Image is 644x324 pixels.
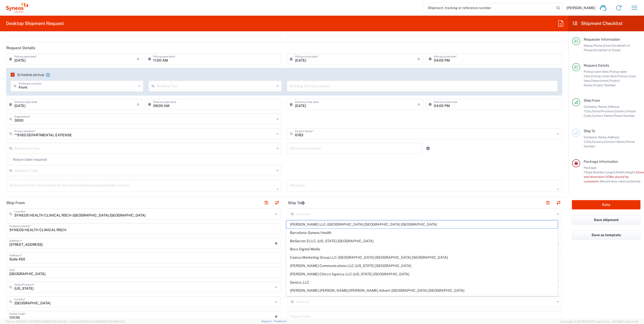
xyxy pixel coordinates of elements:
span: Ship From [584,98,600,102]
span: Server: 2025.17.0-327f6347098 [6,320,67,323]
span: Copyright © [DATE]-[DATE] Agistix Inc., All Rights Reserved [560,319,638,324]
span: [PERSON_NAME] [567,6,595,10]
span: Package 1: [584,166,597,174]
h2: Ship To [288,200,305,205]
span: Contact Name, [604,140,626,144]
span: [DATE] 11:04:24 [48,320,67,323]
button: Rate [572,200,640,209]
span: Genico, LLC [286,279,557,286]
span: Country, [614,109,627,113]
span: Client: 2025.17.0-5dd568f [70,320,125,323]
span: [DATE] 08:44:20 [103,320,125,323]
span: Project Number [593,83,616,87]
h2: Shipment Checklist [573,20,623,26]
label: Schedule pickup [11,73,44,77]
span: [PERSON_NAME] Communications LLC-[US_STATE] [GEOGRAPHIC_DATA] [286,262,557,270]
span: Requester Information [584,37,620,41]
span: Phone, [593,44,603,47]
span: [PERSON_NAME] [PERSON_NAME]/[PERSON_NAME] Advert- [GEOGRAPHIC_DATA] [GEOGRAPHIC_DATA] [286,287,557,294]
i: × [417,55,420,63]
span: Package Information [584,159,618,164]
span: Company Name, [584,135,607,139]
span: Country, [592,140,604,144]
span: Haas & Health Partner Public Relations GmbH [286,295,557,303]
input: Shipment, tracking or reference number [424,3,555,13]
i: × [137,100,140,109]
span: Pickup close date, [591,74,618,78]
span: Request Details [584,63,609,67]
h2: Desktop Shipment Request [6,20,64,26]
h2: Ship From [6,200,25,205]
span: Should have valid content(s) [600,179,640,183]
span: Company Name, [584,105,607,109]
i: × [137,55,140,63]
span: Ship To [584,129,595,133]
span: Height, [625,170,636,174]
span: Boco Digital Media [286,245,557,253]
a: Support [261,320,274,323]
span: [PERSON_NAME] LLC-[GEOGRAPHIC_DATA] [GEOGRAPHIC_DATA] [GEOGRAPHIC_DATA] [286,221,557,228]
span: Number, [593,170,605,174]
span: Length, [605,170,616,174]
span: City, [586,140,592,144]
span: City, [586,109,592,113]
button: Save shipment [572,215,640,225]
span: Department, [591,79,609,83]
a: Feedback [274,320,287,323]
span: Contact Name, [592,114,613,118]
label: Return label required [6,157,47,161]
span: Type, [585,170,593,174]
span: Email, [603,44,612,47]
button: Save as template [572,230,640,240]
span: State/Province, [592,109,614,113]
a: Add Reference [424,145,432,152]
span: BioSector 2 LLC- [US_STATE] [GEOGRAPHIC_DATA] [286,237,557,245]
span: Pickup open date, [584,70,609,73]
i: × [417,100,420,109]
h2: Request Details [6,45,35,50]
span: On behalf of Email [594,48,621,52]
span: Caerus Marketing Group LLC-[GEOGRAPHIC_DATA] [GEOGRAPHIC_DATA] [GEOGRAPHIC_DATA] [286,254,557,261]
span: Name, [584,44,593,47]
span: [PERSON_NAME] Chicco Agency, LLC-[US_STATE] [GEOGRAPHIC_DATA] [286,270,557,278]
span: Barcelona-Syneos Health [286,229,557,237]
span: Width, [616,170,625,174]
span: Phone Number [613,114,635,118]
